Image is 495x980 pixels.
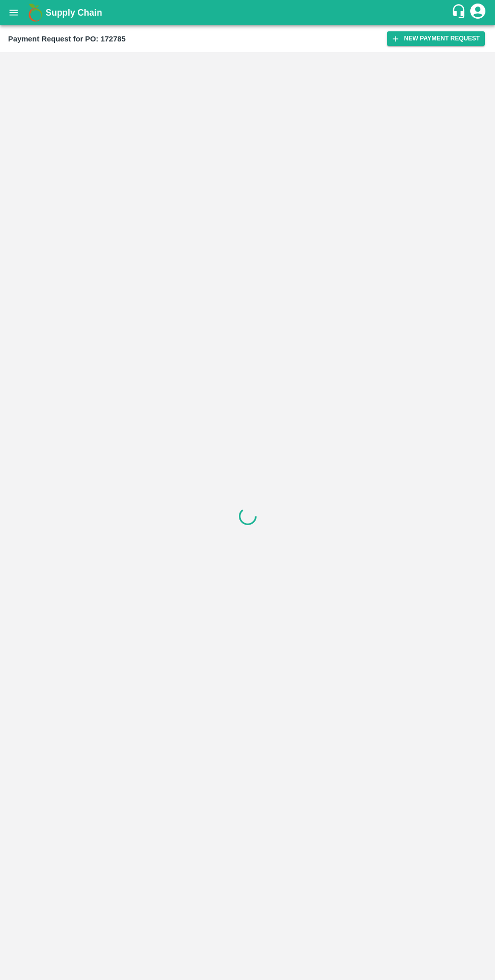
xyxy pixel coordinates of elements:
[45,8,102,18] b: Supply Chain
[25,3,45,23] img: logo
[45,6,451,20] a: Supply Chain
[451,4,469,22] div: customer-support
[469,2,487,23] div: account of current user
[2,1,25,24] button: open drawer
[8,35,126,43] b: Payment Request for PO: 172785
[387,31,485,46] button: New Payment Request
